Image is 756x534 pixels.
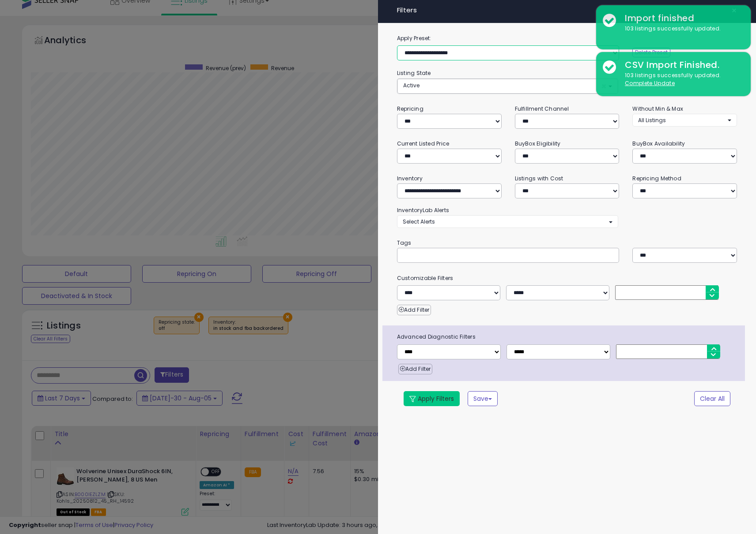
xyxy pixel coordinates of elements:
[397,175,423,182] small: Inventory
[390,238,744,248] small: Tags
[390,332,745,342] span: Advanced Diagnostic Filters
[397,206,449,214] small: InventoryLab Alerts
[403,218,435,225] span: Select Alerts
[632,114,737,127] button: All Listings
[638,116,666,124] span: All Listings
[398,364,432,374] button: Add Filter
[728,4,741,17] button: ×
[515,175,563,182] small: Listings with Cost
[632,175,681,182] small: Repricing Method
[694,391,730,406] button: Clear All
[397,79,618,93] button: Active ×
[404,391,460,406] button: Apply Filters
[618,25,744,33] div: 103 listings successfully updated.
[397,140,449,147] small: Current Listed Price
[397,69,431,77] small: Listing State
[618,12,744,25] div: Import finished
[397,7,737,14] h4: Filters
[397,105,423,112] small: Repricing
[618,71,744,88] div: 103 listings successfully updated.
[397,215,618,228] button: Select Alerts
[515,140,561,147] small: BuyBox Eligibility
[618,59,744,71] div: CSV Import Finished.
[397,305,431,315] button: Add Filter
[390,273,744,283] small: Customizable Filters
[515,105,569,112] small: Fulfillment Channel
[632,140,685,147] small: BuyBox Availability
[632,105,683,112] small: Without Min & Max
[468,391,498,406] button: Save
[403,82,420,89] span: Active
[731,4,737,17] span: ×
[625,79,675,87] u: Complete Update
[390,34,744,43] label: Apply Preset:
